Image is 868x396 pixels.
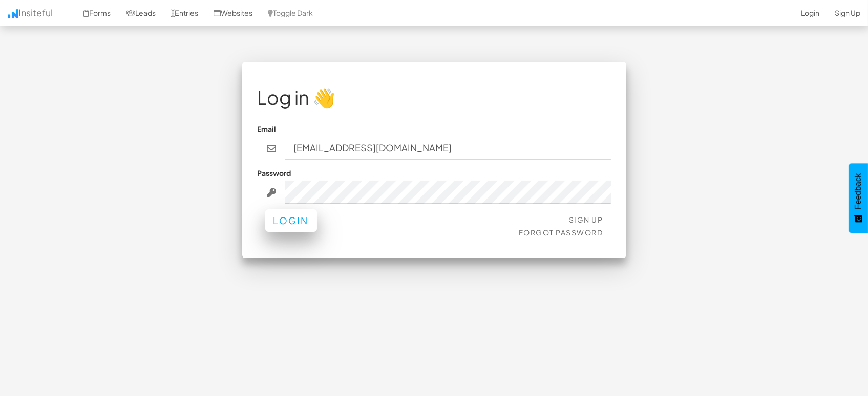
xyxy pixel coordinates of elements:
span: Feedback [854,173,863,209]
h1: Log in 👋 [258,87,611,108]
a: Sign Up [569,215,603,224]
img: icon.png [8,9,18,18]
a: Forgot Password [519,228,603,237]
input: john@doe.com [285,136,611,160]
label: Password [258,168,291,178]
label: Email [258,124,277,134]
button: Login [265,209,317,232]
button: Feedback - Show survey [849,163,868,233]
